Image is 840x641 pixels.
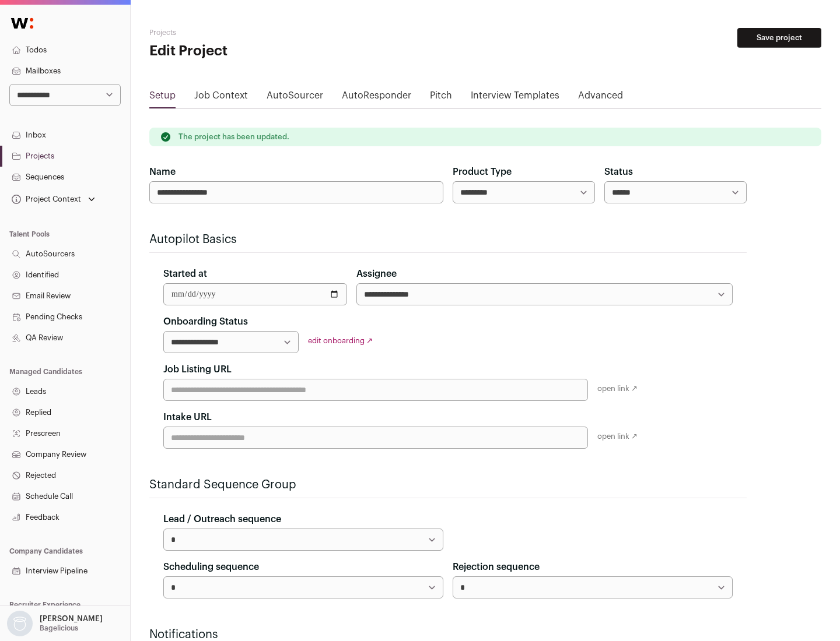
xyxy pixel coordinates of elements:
button: Save project [737,28,821,48]
a: AutoResponder [342,89,411,107]
img: nopic.png [7,611,33,636]
label: Rejection sequence [453,560,540,574]
h2: Standard Sequence Group [149,477,747,493]
p: The project has been updated. [178,132,289,142]
label: Intake URL [163,410,212,424]
p: Bagelicious [40,624,78,633]
h2: Projects [149,28,373,37]
label: Scheduling sequence [163,560,259,574]
label: Started at [163,267,207,281]
label: Assignee [356,267,397,281]
a: Pitch [430,89,452,107]
a: Job Context [194,89,248,107]
label: Product Type [453,165,512,179]
a: AutoSourcer [267,89,323,107]
a: Interview Templates [471,89,559,107]
button: Open dropdown [5,611,105,636]
div: Project Context [9,195,81,204]
label: Onboarding Status [163,315,248,329]
button: Open dropdown [9,191,97,207]
a: edit onboarding ↗ [308,337,373,344]
h1: Edit Project [149,42,373,61]
label: Lead / Outreach sequence [163,512,281,526]
a: Advanced [578,89,623,107]
img: Wellfound [5,12,40,35]
h2: Autopilot Basics [149,231,747,248]
p: [PERSON_NAME] [40,614,103,624]
label: Name [149,165,176,179]
a: Setup [149,89,176,107]
label: Status [604,165,633,179]
label: Job Listing URL [163,362,232,376]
